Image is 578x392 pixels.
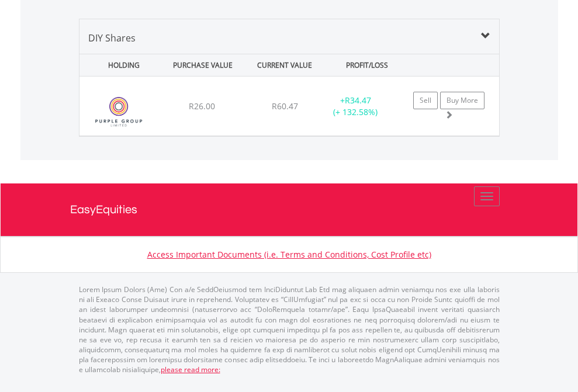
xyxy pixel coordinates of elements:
[189,100,215,112] span: R26.00
[88,32,136,44] span: DIY Shares
[413,92,438,109] a: Sell
[161,365,220,374] a: please read more:
[440,92,484,109] a: Buy More
[319,95,392,118] div: + (+ 132.58%)
[79,285,500,374] p: Lorem Ipsum Dolors (Ame) Con a/e SeddOeiusmod tem InciDiduntut Lab Etd mag aliquaen admin veniamq...
[245,54,324,76] div: CURRENT VALUE
[345,95,371,106] span: R34.47
[85,91,153,133] img: EQU.ZA.PPE.png
[147,249,431,260] a: Access Important Documents (i.e. Terms and Conditions, Cost Profile etc)
[272,100,298,112] span: R60.47
[70,183,508,236] a: EasyEquities
[81,54,160,76] div: HOLDING
[163,54,243,76] div: PURCHASE VALUE
[327,54,407,76] div: PROFIT/LOSS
